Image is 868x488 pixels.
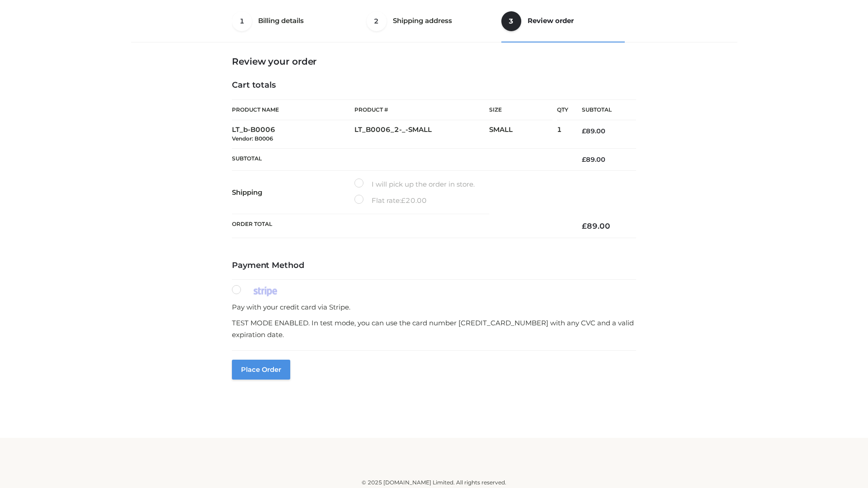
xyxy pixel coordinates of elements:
label: I will pick up the order in store. [354,178,475,190]
th: Subtotal [232,148,568,170]
th: Product # [354,99,489,120]
th: Product Name [232,99,354,120]
td: SMALL [489,120,557,149]
th: Qty [557,99,568,120]
td: LT_b-B0006 [232,120,354,149]
div: © 2025 [DOMAIN_NAME] Limited. All rights reserved. [134,478,734,487]
small: Vendor: B0006 [232,135,273,142]
th: Size [489,100,552,120]
h4: Payment Method [232,261,636,271]
span: £ [582,221,587,230]
span: £ [401,196,406,205]
bdi: 89.00 [582,155,605,164]
button: Place order [232,360,290,380]
th: Order Total [232,214,568,238]
span: £ [582,155,586,164]
h4: Cart totals [232,80,636,90]
h3: Review your order [232,56,636,67]
p: TEST MODE ENABLED. In test mode, you can use the card number [CREDIT_CARD_NUMBER] with any CVC an... [232,317,636,340]
td: 1 [557,120,568,149]
label: Flat rate: [354,195,427,206]
th: Subtotal [568,100,636,120]
td: LT_B0006_2-_-SMALL [354,120,489,149]
span: £ [582,127,586,135]
bdi: 20.00 [401,196,427,205]
bdi: 89.00 [582,221,610,230]
p: Pay with your credit card via Stripe. [232,301,636,313]
bdi: 89.00 [582,127,605,135]
th: Shipping [232,171,354,214]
